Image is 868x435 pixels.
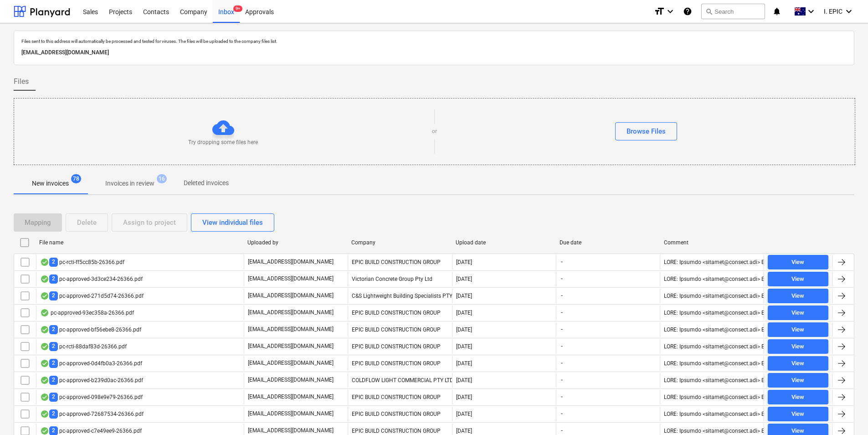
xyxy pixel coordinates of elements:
[791,375,804,386] div: View
[105,179,154,188] p: Invoices in review
[248,275,334,283] p: [EMAIL_ADDRESS][DOMAIN_NAME]
[40,359,142,368] div: pc-approved-0d4fb0a3-26366.pdf
[40,410,49,418] div: OCR finished
[40,259,49,266] div: OCR finished
[348,289,452,303] div: C&S Lightweight Building Specialists PTY LTD
[768,356,828,371] button: View
[683,6,692,17] i: Knowledge base
[560,326,564,333] span: -
[21,48,847,57] p: [EMAIL_ADDRESS][DOMAIN_NAME]
[248,342,334,350] p: [EMAIL_ADDRESS][DOMAIN_NAME]
[248,258,334,266] p: [EMAIL_ADDRESS][DOMAIN_NAME]
[560,275,564,283] span: -
[791,358,804,369] div: View
[824,8,842,15] span: I. EPIC
[32,179,69,188] p: New invoices
[40,275,49,283] div: OCR finished
[664,239,760,246] div: Comment
[806,6,817,17] i: keyboard_arrow_down
[40,292,49,300] div: OCR finished
[348,390,452,404] div: EPIC BUILD CONSTRUCTION GROUP
[560,376,564,384] span: -
[348,356,452,371] div: EPIC BUILD CONSTRUCTION GROUP
[560,309,564,316] span: -
[14,98,855,165] div: Try dropping some files hereorBrowse Files
[456,259,472,265] div: [DATE]
[49,376,58,384] span: 2
[184,178,229,188] p: Deleted invoices
[791,308,804,318] div: View
[351,239,448,246] div: Company
[768,306,828,320] button: View
[71,174,81,183] span: 78
[560,359,564,367] span: -
[456,360,472,367] div: [DATE]
[768,339,828,354] button: View
[348,322,452,337] div: EPIC BUILD CONSTRUCTION GROUP
[40,427,49,435] div: OCR finished
[40,258,124,266] div: pc-rcti-ff5cc85b-26366.pdf
[49,291,58,300] span: 2
[157,174,167,183] span: 16
[560,427,564,435] span: -
[560,410,564,418] span: -
[705,8,713,15] span: search
[791,274,804,285] div: View
[40,343,49,350] div: OCR finished
[248,376,334,384] p: [EMAIL_ADDRESS][DOMAIN_NAME]
[560,292,564,300] span: -
[456,343,472,350] div: [DATE]
[39,239,240,246] div: File name
[456,276,472,282] div: [DATE]
[40,409,144,418] div: pc-approved-72687534-26366.pdf
[40,393,143,401] div: pc-approved-098e9e79-26366.pdf
[822,391,868,435] iframe: Chat Widget
[40,394,49,401] div: OCR finished
[202,217,263,228] div: View individual files
[233,5,242,12] span: 9+
[49,274,58,283] span: 2
[791,325,804,335] div: View
[248,326,334,333] p: [EMAIL_ADDRESS][DOMAIN_NAME]
[768,373,828,388] button: View
[348,407,452,421] div: EPIC BUILD CONSTRUCTION GROUP
[456,239,552,246] div: Upload date
[49,258,58,266] span: 2
[615,122,677,140] button: Browse Files
[348,306,452,320] div: EPIC BUILD CONSTRUCTION GROUP
[348,272,452,286] div: Victorian Concrete Group Pty Ltd
[456,377,472,383] div: [DATE]
[248,359,334,367] p: [EMAIL_ADDRESS][DOMAIN_NAME]
[40,342,127,351] div: pc-rcti-88daf83d-26366.pdf
[768,322,828,337] button: View
[188,139,258,146] p: Try dropping some files here
[560,258,564,266] span: -
[21,38,847,44] p: Files sent to this address will automatically be processed and tested for viruses. The files will...
[560,342,564,350] span: -
[654,6,665,17] i: format_size
[456,394,472,400] div: [DATE]
[456,293,472,299] div: [DATE]
[843,6,854,17] i: keyboard_arrow_down
[40,325,141,334] div: pc-approved-bf56ebe8-26366.pdf
[348,339,452,354] div: EPIC BUILD CONSTRUCTION GROUP
[49,426,58,435] span: 2
[40,376,143,384] div: pc-approved-b239d0ac-26366.pdf
[14,76,29,87] span: Files
[348,373,452,388] div: COLDFLOW LIGHT COMMERCIAL PTY LTD
[40,426,142,435] div: pc-approved-c7e49ee9-26366.pdf
[456,411,472,417] div: [DATE]
[40,360,49,367] div: OCR finished
[248,427,334,435] p: [EMAIL_ADDRESS][DOMAIN_NAME]
[791,342,804,352] div: View
[560,393,564,401] span: -
[247,239,344,246] div: Uploaded by
[248,393,334,401] p: [EMAIL_ADDRESS][DOMAIN_NAME]
[49,359,58,368] span: 2
[791,291,804,301] div: View
[40,309,49,316] div: OCR finished
[49,393,58,401] span: 2
[40,326,49,333] div: OCR finished
[772,6,781,17] i: notifications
